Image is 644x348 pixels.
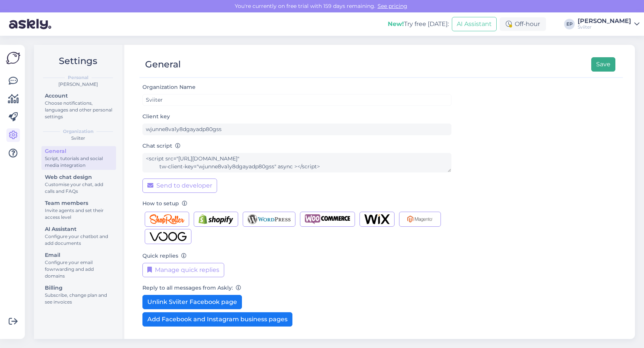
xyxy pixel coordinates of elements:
[68,74,89,81] b: Personal
[6,51,20,65] img: Askly Logo
[578,18,631,24] div: [PERSON_NAME]
[41,250,116,281] a: EmailConfigure your email fowrwarding and add domains
[500,17,546,31] div: Off-hour
[45,173,113,181] div: Web chat design
[40,135,116,142] div: Sviiter
[45,147,113,155] div: General
[45,199,113,207] div: Team members
[41,91,116,121] a: AccountChoose notifications, languages and other personal settings
[45,181,113,195] div: Customise your chat, add calls and FAQs
[45,233,113,247] div: Configure your chatbot and add documents
[45,292,113,305] div: Subscribe, change plan and see invoices
[578,24,631,30] div: Sviiter
[142,252,187,260] label: Quick replies
[150,214,184,224] img: Shoproller
[364,214,390,224] img: Wix
[150,232,187,241] img: Voog
[45,225,113,233] div: AI Assistant
[41,146,116,170] a: GeneralScript, tutorials and social media integration
[45,251,113,259] div: Email
[142,295,242,309] button: Unlink Sviiter Facebook page
[142,284,241,292] label: Reply to all messages from Askly:
[45,284,113,292] div: Billing
[142,179,217,193] button: Send to developer
[45,259,113,279] div: Configure your email fowrwarding and add domains
[388,20,449,29] div: Try free [DATE]:
[145,57,181,72] div: General
[45,155,113,169] div: Script, tutorials and social media integration
[45,207,113,221] div: Invite agents and set their access level
[40,81,116,88] div: [PERSON_NAME]
[41,283,116,307] a: BillingSubscribe, change plan and see invoices
[41,172,116,196] a: Web chat designCustomise your chat, add calls and FAQs
[564,19,575,29] div: EP
[578,18,639,30] a: [PERSON_NAME]Sviiter
[40,54,116,68] h2: Settings
[142,83,199,91] label: Organization Name
[41,198,116,222] a: Team membersInvite agents and set their access level
[142,113,170,121] label: Client key
[63,128,93,135] b: Organization
[142,94,451,106] input: ABC Corporation
[591,57,615,72] button: Save
[45,92,113,100] div: Account
[142,200,187,208] label: How to setup
[199,214,233,224] img: Shopify
[142,263,224,277] button: Manage quick replies
[142,142,181,150] label: Chat script
[142,153,451,172] textarea: <script src="[URL][DOMAIN_NAME]" tw-client-key="wjunne8va1y8dgayadp80gss" async ></script>
[375,3,410,9] a: See pricing
[388,20,404,27] b: New!
[41,224,116,248] a: AI AssistantConfigure your chatbot and add documents
[404,214,436,224] img: Magento
[305,214,350,224] img: Woocommerce
[45,100,113,120] div: Choose notifications, languages and other personal settings
[142,312,292,327] button: Add Facebook and Instagram business pages
[452,17,497,31] button: AI Assistant
[248,214,291,224] img: Wordpress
